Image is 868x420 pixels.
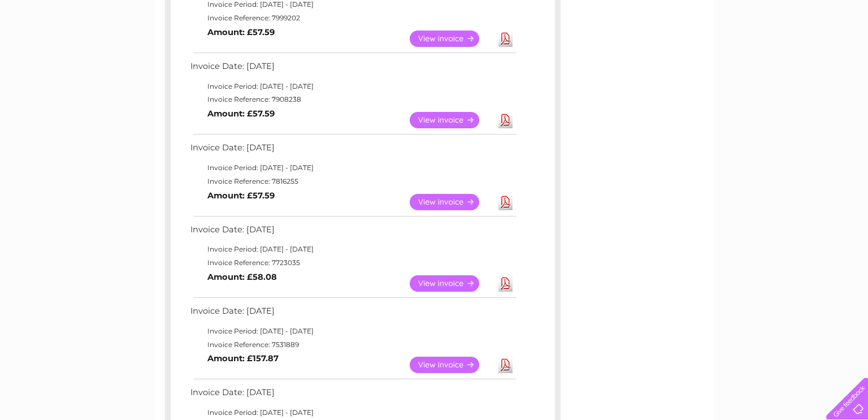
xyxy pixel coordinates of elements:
[207,353,279,363] b: Amount: £157.87
[188,93,518,106] td: Invoice Reference: 7908238
[793,48,821,57] a: Contact
[498,112,513,128] a: Download
[669,48,691,57] a: Water
[410,275,493,292] a: View
[168,6,702,55] div: Clear Business is a trading name of Verastar Limited (registered in [GEOGRAPHIC_DATA] No. 3667643...
[31,29,88,64] img: logo.png
[498,357,513,373] a: Download
[410,357,493,373] a: View
[498,275,513,292] a: Download
[188,175,518,188] td: Invoice Reference: 7816255
[188,338,518,352] td: Invoice Reference: 7531889
[697,48,722,57] a: Energy
[207,190,275,201] b: Amount: £57.59
[188,140,518,161] td: Invoice Date: [DATE]
[188,222,518,243] td: Invoice Date: [DATE]
[188,161,518,175] td: Invoice Period: [DATE] - [DATE]
[498,31,513,47] a: Download
[188,256,518,270] td: Invoice Reference: 7723035
[207,272,277,282] b: Amount: £58.08
[188,385,518,406] td: Invoice Date: [DATE]
[729,48,763,57] a: Telecoms
[188,59,518,80] td: Invoice Date: [DATE]
[498,194,513,210] a: Download
[410,31,493,47] a: View
[770,48,786,57] a: Blog
[188,80,518,93] td: Invoice Period: [DATE] - [DATE]
[188,304,518,324] td: Invoice Date: [DATE]
[831,48,857,57] a: Log out
[188,11,518,25] td: Invoice Reference: 7999202
[207,109,275,119] b: Amount: £57.59
[188,406,518,419] td: Invoice Period: [DATE] - [DATE]
[410,194,493,210] a: View
[207,27,275,37] b: Amount: £57.59
[188,324,518,338] td: Invoice Period: [DATE] - [DATE]
[655,6,733,20] a: 0333 014 3131
[410,112,493,128] a: View
[188,243,518,256] td: Invoice Period: [DATE] - [DATE]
